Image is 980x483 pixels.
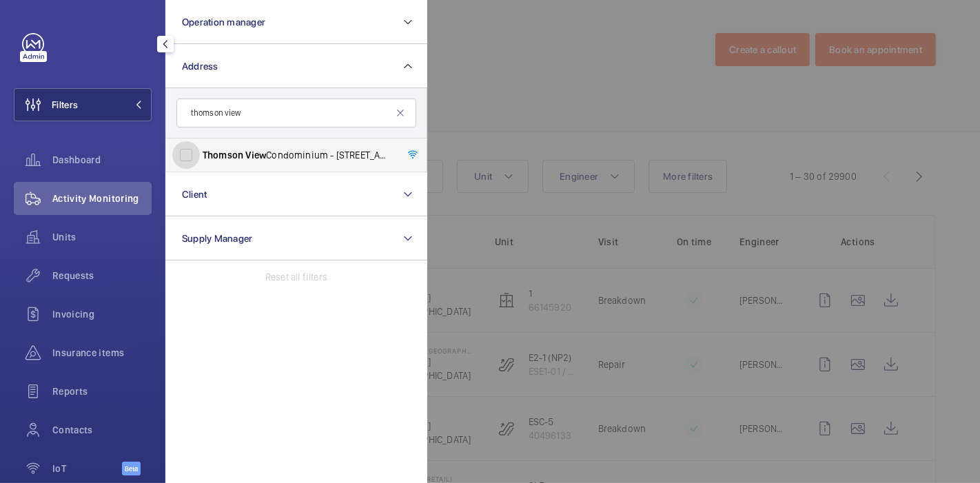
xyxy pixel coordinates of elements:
[52,423,152,437] span: Contacts
[52,269,152,282] span: Requests
[52,230,152,244] span: Units
[14,88,152,121] button: Filters
[52,462,122,475] span: IoT
[52,384,152,398] span: Reports
[52,153,152,167] span: Dashboard
[52,307,152,321] span: Invoicing
[52,192,152,205] span: Activity Monitoring
[52,98,78,112] span: Filters
[52,346,152,360] span: Insurance items
[122,462,141,475] span: Beta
